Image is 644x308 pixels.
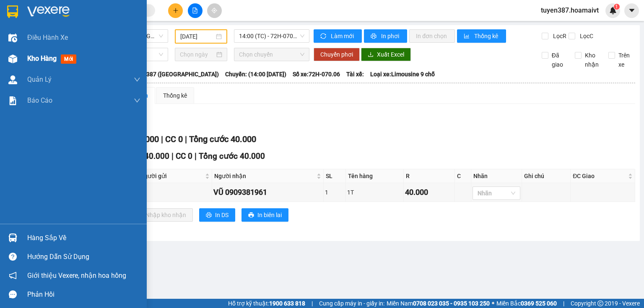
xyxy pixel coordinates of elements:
[346,70,364,79] span: Tài xế:
[188,3,203,18] button: file-add
[171,151,174,161] span: |
[464,33,471,40] span: bar-chart
[140,171,203,181] span: Người gửi
[521,300,557,307] strong: 0369 525 060
[387,299,490,308] span: Miền Nam
[325,188,344,197] div: 1
[163,91,187,100] div: Thống kê
[522,169,571,183] th: Ghi chú
[368,52,374,58] span: download
[293,70,340,79] span: Số xe: 72H-070.06
[377,50,404,59] span: Xuất Excel
[492,302,494,305] span: ⚪️
[173,8,179,13] span: plus
[207,3,222,18] button: aim
[225,70,286,79] span: Chuyến: (14:00 [DATE])
[130,208,193,222] button: downloadNhập kho nhận
[168,3,183,18] button: plus
[61,54,76,64] span: mới
[573,171,626,181] span: ĐC Giao
[614,4,620,10] sup: 1
[319,299,384,308] span: Cung cấp máy in - giấy in:
[314,29,362,43] button: syncLàm mới
[195,151,197,161] span: |
[457,29,506,43] button: bar-chartThống kê
[609,7,617,14] img: icon-new-feature
[134,76,140,83] span: down
[206,212,212,219] span: printer
[27,251,140,263] div: Hướng dẫn sử dụng
[239,30,305,42] span: 14:00 (TC) - 72H-070.06
[8,233,17,242] img: warehouse-icon
[409,29,455,43] button: In đơn chọn
[180,50,214,59] input: Chọn ngày
[331,31,355,41] span: Làm mới
[27,95,52,106] span: Báo cáo
[189,134,256,144] span: Tổng cước 40.000
[161,134,163,144] span: |
[413,300,490,307] strong: 0708 023 035 - 0935 103 250
[185,134,187,144] span: |
[180,32,214,41] input: 12/08/2025
[405,186,453,198] div: 40.000
[361,48,411,61] button: downloadXuất Excel
[473,171,519,181] div: Nhãn
[8,96,17,105] img: solution-icon
[346,169,404,183] th: Tên hàng
[8,75,17,84] img: warehouse-icon
[199,151,265,161] span: Tổng cước 40.000
[624,3,639,18] button: caret-down
[8,54,17,63] img: warehouse-icon
[576,31,595,41] span: Lọc C
[211,8,217,13] span: aim
[324,169,346,183] th: SL
[241,208,288,222] button: printerIn biên lai
[165,134,183,144] span: CC 0
[27,32,68,43] span: Điều hành xe
[563,299,564,308] span: |
[496,299,557,308] span: Miền Bắc
[534,5,605,16] span: tuyen387.hoamaivt
[628,7,636,14] span: caret-down
[364,29,407,43] button: printerIn phơi
[474,31,499,41] span: Thống kê
[134,97,140,104] span: down
[314,48,360,61] button: Chuyển phơi
[9,290,17,298] span: message
[27,232,140,244] div: Hàng sắp về
[455,169,471,183] th: C
[132,151,169,161] span: CR 40.000
[176,151,192,161] span: CC 0
[7,5,18,18] img: logo-vxr
[548,51,569,69] span: Đã giao
[597,300,603,306] span: copyright
[381,31,400,41] span: In phơi
[199,208,235,222] button: printerIn DS
[257,210,282,220] span: In biên lai
[27,270,126,281] span: Giới thiệu Vexere, nhận hoa hồng
[228,299,305,308] span: Hỗ trợ kỹ thuật:
[9,253,17,261] span: question-circle
[615,51,636,69] span: Trên xe
[27,288,140,301] div: Phản hồi
[371,33,378,40] span: printer
[550,31,568,41] span: Lọc R
[320,33,327,40] span: sync
[27,74,52,85] span: Quản Lý
[615,4,618,10] span: 1
[404,169,455,183] th: R
[213,186,322,198] div: VŨ 0909381961
[239,48,305,61] span: Chọn chuyến
[214,171,315,181] span: Người nhận
[269,300,305,307] strong: 1900 633 818
[8,34,17,42] img: warehouse-icon
[192,8,198,13] span: file-add
[215,210,229,220] span: In DS
[9,272,17,280] span: notification
[312,299,313,308] span: |
[27,54,57,62] span: Kho hàng
[347,188,402,197] div: 1T
[370,70,435,79] span: Loại xe: Limousine 9 chỗ
[582,51,602,69] span: Kho nhận
[248,212,254,219] span: printer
